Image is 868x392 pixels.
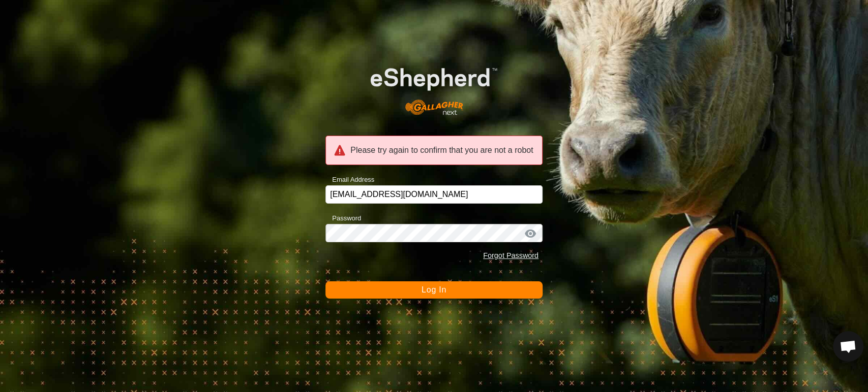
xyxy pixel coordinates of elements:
[483,251,538,259] a: Forgot Password
[325,136,543,165] div: Please try again to confirm that you are not a robot
[325,281,543,299] button: Log In
[347,50,521,123] img: E-shepherd Logo
[325,175,374,185] label: Email Address
[422,285,446,294] span: Log In
[833,331,863,362] div: Open chat
[325,213,361,223] label: Password
[325,185,543,204] input: Email Address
